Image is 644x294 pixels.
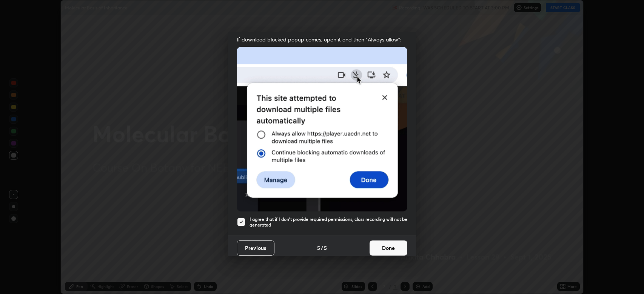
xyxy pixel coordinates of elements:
span: If download blocked popup comes, open it and then "Always allow": [237,36,407,43]
h4: / [321,244,323,252]
button: Previous [237,240,274,256]
h4: 5 [317,244,320,252]
h5: I agree that if I don't provide required permissions, class recording will not be generated [250,216,407,228]
h4: 5 [324,244,327,252]
img: downloads-permission-blocked.gif [237,47,407,211]
button: Done [370,240,407,256]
